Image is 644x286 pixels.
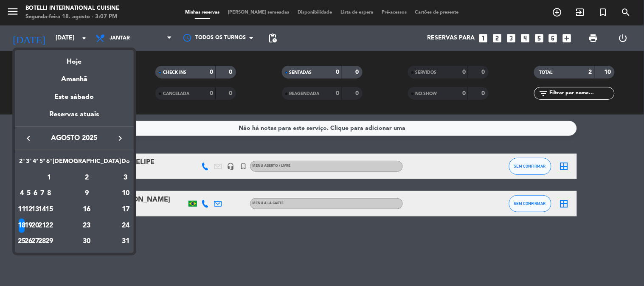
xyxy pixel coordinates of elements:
div: 10 [121,186,130,201]
div: 18 [19,219,25,233]
th: Domingo [121,157,130,170]
td: 6 de agosto de 2025 [32,185,39,202]
div: Este sábado [15,85,134,109]
td: 28 de agosto de 2025 [39,233,45,250]
th: Sábado [53,157,121,170]
td: AGO [18,170,46,186]
th: Quarta-feira [32,157,39,170]
div: 9 [56,186,118,201]
div: 17 [121,202,130,217]
td: 24 de agosto de 2025 [121,218,130,234]
div: 8 [46,186,52,201]
td: 15 de agosto de 2025 [46,202,53,218]
th: Sexta-feira [46,157,53,170]
td: 21 de agosto de 2025 [39,218,45,234]
div: Amanhã [15,67,134,85]
div: 16 [56,202,118,217]
div: Hoje [15,50,134,67]
i: keyboard_arrow_right [115,133,125,143]
td: 12 de agosto de 2025 [25,202,32,218]
div: 29 [46,234,52,249]
td: 23 de agosto de 2025 [53,218,121,234]
td: 9 de agosto de 2025 [53,185,121,202]
td: 1 de agosto de 2025 [46,170,53,186]
td: 14 de agosto de 2025 [39,202,45,218]
td: 7 de agosto de 2025 [39,185,45,202]
td: 11 de agosto de 2025 [18,202,25,218]
div: 7 [39,186,45,201]
div: 4 [19,186,25,201]
div: 31 [121,234,130,249]
div: 1 [46,171,52,185]
div: 20 [32,219,39,233]
td: 17 de agosto de 2025 [121,202,130,218]
th: Terça-feira [25,157,32,170]
i: keyboard_arrow_left [23,133,34,143]
div: 25 [19,234,25,249]
td: 4 de agosto de 2025 [18,185,25,202]
div: 19 [25,219,32,233]
div: 3 [121,171,130,185]
div: 2 [56,171,118,185]
th: Quinta-feira [39,157,45,170]
td: 3 de agosto de 2025 [121,170,130,186]
div: 15 [46,202,52,217]
td: 31 de agosto de 2025 [121,233,130,250]
td: 2 de agosto de 2025 [53,170,121,186]
div: 28 [39,234,45,249]
th: Segunda-feira [18,157,25,170]
td: 20 de agosto de 2025 [32,218,39,234]
div: 11 [19,202,25,217]
button: keyboard_arrow_left [21,133,36,144]
td: 26 de agosto de 2025 [25,233,32,250]
td: 16 de agosto de 2025 [53,202,121,218]
td: 29 de agosto de 2025 [46,233,53,250]
div: Reservas atuais [15,109,134,126]
td: 19 de agosto de 2025 [25,218,32,234]
td: 18 de agosto de 2025 [18,218,25,234]
div: 24 [121,219,130,233]
button: keyboard_arrow_right [112,133,128,144]
td: 5 de agosto de 2025 [25,185,32,202]
div: 12 [25,202,32,217]
div: 23 [56,219,118,233]
div: 6 [32,186,39,201]
div: 30 [56,234,118,249]
span: agosto 2025 [36,133,112,144]
div: 5 [25,186,32,201]
td: 8 de agosto de 2025 [46,185,53,202]
div: 22 [46,219,52,233]
td: 22 de agosto de 2025 [46,218,53,234]
div: 27 [32,234,39,249]
div: 21 [39,219,45,233]
div: 13 [32,202,39,217]
td: 13 de agosto de 2025 [32,202,39,218]
td: 25 de agosto de 2025 [18,233,25,250]
td: 10 de agosto de 2025 [121,185,130,202]
td: 30 de agosto de 2025 [53,233,121,250]
div: 14 [39,202,45,217]
td: 27 de agosto de 2025 [32,233,39,250]
div: 26 [25,234,32,249]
